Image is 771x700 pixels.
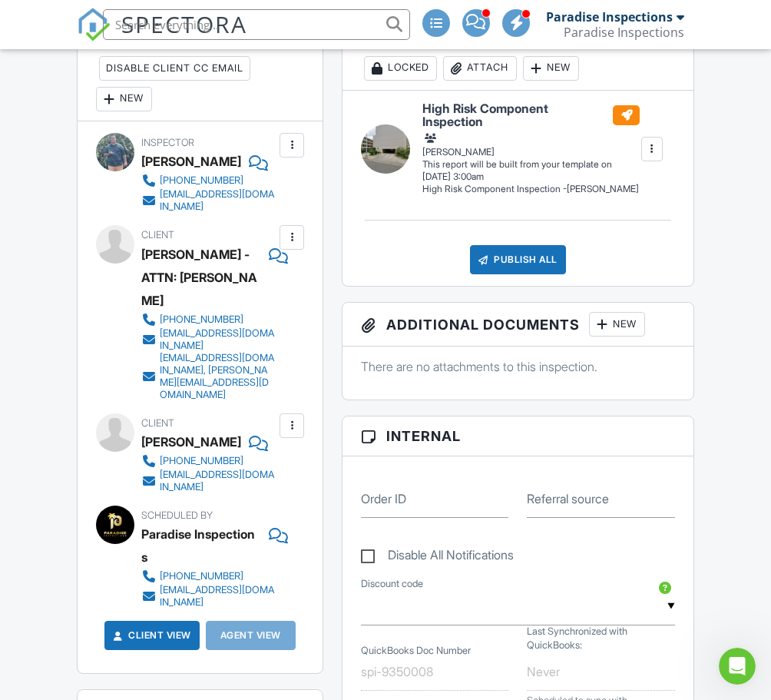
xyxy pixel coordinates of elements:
[342,303,693,347] h3: Additional Documents
[96,87,152,111] div: New
[99,56,250,81] div: Disable Client CC Email
[141,584,276,609] a: [EMAIL_ADDRESS][DOMAIN_NAME]
[141,417,174,429] span: Client
[342,416,693,456] h3: Internal
[527,625,683,652] label: Last Synchronized with QuickBooks:
[422,158,640,183] div: This report will be built from your template on [DATE] 3:00am
[523,56,579,81] div: New
[77,21,247,53] a: SPECTORA
[141,352,276,401] a: [EMAIL_ADDRESS][DOMAIN_NAME], [PERSON_NAME][EMAIL_ADDRESS][DOMAIN_NAME]
[422,183,640,196] div: High Risk Component Inspection -[PERSON_NAME]
[361,644,471,658] label: QuickBooks Doc Number
[160,584,276,609] div: [EMAIL_ADDRESS][DOMAIN_NAME]
[141,469,276,493] a: [EMAIL_ADDRESS][DOMAIN_NAME]
[160,455,243,467] div: [PHONE_NUMBER]
[141,243,261,312] div: [PERSON_NAME] - ATTN: [PERSON_NAME]
[141,453,276,469] a: [PHONE_NUMBER]
[546,9,673,25] div: Paradise Inspections
[141,523,261,569] div: Paradise Inspections
[422,131,640,158] div: [PERSON_NAME]
[160,327,276,352] div: [EMAIL_ADDRESS][DOMAIN_NAME]
[361,577,423,591] label: Discount code
[141,173,276,188] a: [PHONE_NUMBER]
[141,569,276,584] a: [PHONE_NUMBER]
[364,56,437,81] div: Locked
[443,56,517,81] div: Attach
[470,245,566,274] div: Publish All
[141,430,241,453] div: [PERSON_NAME]
[141,137,194,148] span: Inspector
[141,312,276,327] a: [PHONE_NUMBER]
[141,188,276,213] a: [EMAIL_ADDRESS][DOMAIN_NAME]
[78,20,323,121] h3: People
[361,548,514,567] label: Disable All Notifications
[160,314,243,326] div: [PHONE_NUMBER]
[589,312,645,337] div: New
[77,8,111,41] img: The Best Home Inspection Software - Spectora
[564,25,684,40] div: Paradise Inspections
[361,490,406,507] label: Order ID
[422,102,640,129] h6: High Risk Component Inspection
[141,327,276,352] a: [EMAIL_ADDRESS][DOMAIN_NAME]
[141,229,174,241] span: Client
[160,174,243,187] div: [PHONE_NUMBER]
[160,188,276,213] div: [EMAIL_ADDRESS][DOMAIN_NAME]
[160,469,276,493] div: [EMAIL_ADDRESS][DOMAIN_NAME]
[141,509,213,521] span: Scheduled By
[160,570,243,582] div: [PHONE_NUMBER]
[160,352,276,401] div: [EMAIL_ADDRESS][DOMAIN_NAME], [PERSON_NAME][EMAIL_ADDRESS][DOMAIN_NAME]
[110,628,191,643] a: Client View
[361,358,675,375] p: There are no attachments to this inspection.
[719,648,756,685] iframe: Intercom live chat
[527,490,609,507] label: Referral source
[141,150,241,173] div: [PERSON_NAME]
[103,9,410,40] input: Search everything...
[342,20,693,91] h3: Reports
